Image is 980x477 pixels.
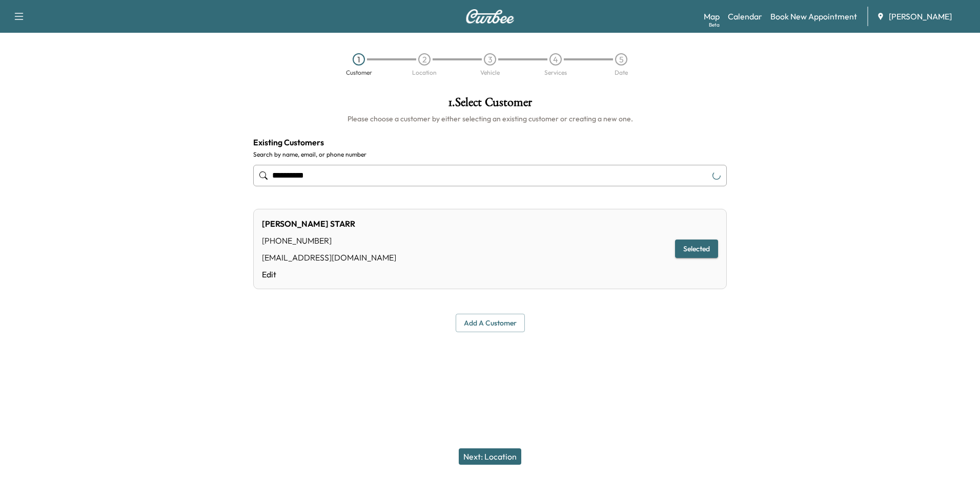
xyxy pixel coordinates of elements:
[262,218,396,230] div: [PERSON_NAME] STARR
[484,53,496,66] div: 3
[549,53,562,66] div: 4
[253,96,727,114] h1: 1 . Select Customer
[728,10,762,23] a: Calendar
[262,268,396,280] a: Edit
[412,70,437,76] div: Location
[262,251,396,264] div: [EMAIL_ADDRESS][DOMAIN_NAME]
[346,70,372,76] div: Customer
[456,314,525,333] button: Add a customer
[253,150,727,159] label: Search by name, email, or phone number
[709,21,720,29] div: Beta
[675,240,718,258] button: Selected
[262,234,396,247] div: [PHONE_NUMBER]
[704,10,720,23] a: MapBeta
[480,70,500,76] div: Vehicle
[253,136,727,148] h4: Existing Customers
[459,448,521,465] button: Next: Location
[889,10,952,23] span: [PERSON_NAME]
[253,114,727,124] h6: Please choose a customer by either selecting an existing customer or creating a new one.
[615,70,628,76] div: Date
[418,53,431,66] div: 2
[353,53,365,66] div: 1
[770,10,857,23] a: Book New Appointment
[465,9,515,24] img: Curbee Logo
[544,70,567,76] div: Services
[615,53,627,66] div: 5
